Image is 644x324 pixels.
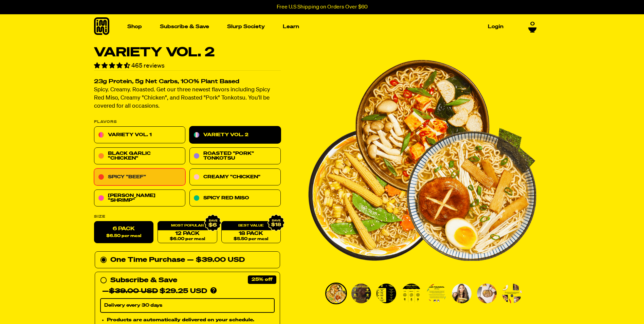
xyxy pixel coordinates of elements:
[234,237,268,241] span: $5.50 per meal
[277,4,368,10] p: Free U.S Shipping on Orders Over $60
[169,237,205,241] span: $6.00 per meal
[189,148,281,165] a: Roasted "Pork" Tonkotsu
[94,190,185,207] a: [PERSON_NAME] "Shrimp"
[94,221,153,244] label: 6 Pack
[427,284,446,303] img: Variety Vol. 2
[224,21,268,32] a: Slurp Society
[110,275,177,286] div: Subscribe & Save
[131,63,165,69] span: 465 reviews
[325,283,347,304] li: Go to slide 1
[375,283,397,304] li: Go to slide 3
[350,283,372,304] li: Go to slide 2
[189,169,281,186] a: Creamy "Chicken"
[94,120,281,124] p: Flavors
[476,283,498,304] li: Go to slide 7
[3,293,72,321] iframe: Marketing Popup
[452,284,472,303] img: Variety Vol. 2
[100,255,275,266] div: One Time Purchase
[402,284,421,303] img: Variety Vol. 2
[94,127,185,144] a: Variety Vol. 1
[100,299,275,313] select: Subscribe & Save —$39.00 USD$29.25 USD Products are automatically delivered on your schedule. No ...
[94,148,185,165] a: Black Garlic "Chicken"
[451,283,473,304] li: Go to slide 6
[308,46,536,274] div: PDP main carousel
[351,284,371,303] img: Variety Vol. 2
[308,46,536,274] img: Variety Vol. 2
[106,234,141,238] span: $6.50 per meal
[157,21,212,32] a: Subscribe & Save
[125,14,506,39] nav: Main navigation
[94,215,281,219] label: Size
[528,21,537,33] a: 0
[94,63,131,69] span: 4.70 stars
[107,316,275,324] li: Products are automatically delivered on your schedule.
[189,190,281,207] a: Spicy Red Miso
[125,21,145,32] a: Shop
[502,284,522,303] img: Variety Vol. 2
[109,288,158,295] del: $39.00 USD
[187,255,245,266] div: — $39.00 USD
[530,21,535,27] span: 0
[426,283,447,304] li: Go to slide 5
[280,21,302,32] a: Learn
[158,221,217,244] a: 12 Pack$6.00 per meal
[221,221,280,244] a: 18 Pack$5.50 per meal
[326,284,346,303] img: Variety Vol. 2
[189,127,281,144] a: Variety Vol. 2
[102,286,207,297] div: — $29.25 USD
[94,169,185,186] a: Spicy "Beef"
[308,46,536,274] li: 1 of 8
[308,283,536,304] div: PDP main carousel thumbnails
[485,21,506,32] a: Login
[501,283,523,304] li: Go to slide 8
[401,283,422,304] li: Go to slide 4
[376,284,396,303] img: Variety Vol. 2
[94,79,281,85] h2: 23g Protein, 5g Net Carbs, 100% Plant Based
[94,86,281,111] p: Spicy. Creamy. Roasted. Get our three newest flavors including Spicy Red Miso, Creamy "Chicken", ...
[477,284,497,303] img: Variety Vol. 2
[94,46,281,59] h1: Variety Vol. 2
